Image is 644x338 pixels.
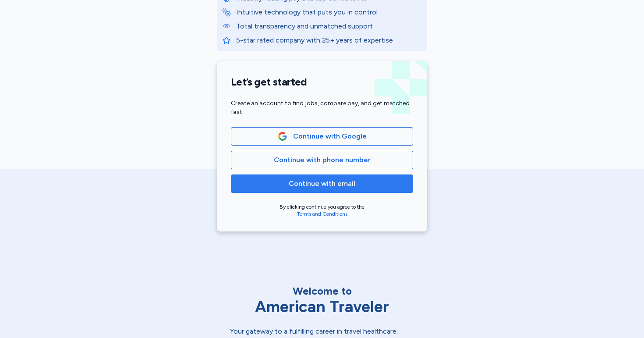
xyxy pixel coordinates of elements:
button: Continue with phone number [231,151,413,169]
div: American Traveler [230,298,414,316]
a: Terms and Conditions [297,211,347,217]
span: Continue with email [289,178,355,189]
p: Intuitive technology that puts you in control [236,7,422,18]
div: By clicking continue you agree to the [231,203,413,217]
img: Google Logo [278,132,287,141]
button: Google LogoContinue with Google [231,127,413,146]
div: Create an account to find jobs, compare pay, and get matched fast [231,99,413,117]
button: Continue with email [231,174,413,193]
span: Continue with Google [293,131,367,142]
div: Welcome to [230,284,414,298]
span: Continue with phone number [274,155,371,165]
p: Total transparency and unmatched support [236,21,422,32]
h1: Let’s get started [231,75,413,89]
p: 5-star rated company with 25+ years of expertise [236,35,422,46]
